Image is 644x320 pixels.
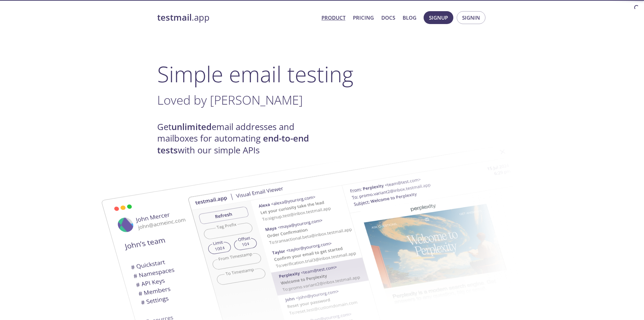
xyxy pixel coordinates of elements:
h4: Get email addresses and mailboxes for automating with our simple APIs [157,121,322,156]
button: Signup [424,11,453,24]
a: Docs [381,13,395,22]
h1: Simple email testing [157,61,487,87]
span: Signin [462,13,480,22]
a: testmail.app [157,12,316,23]
a: Blog [403,13,416,22]
span: Signup [429,13,448,22]
strong: testmail [157,12,192,23]
a: Pricing [353,13,374,22]
strong: end-to-end tests [157,132,309,156]
strong: unlimited [171,121,212,133]
button: Signin [457,11,485,24]
span: Loved by [PERSON_NAME] [157,91,303,108]
a: Product [321,13,345,22]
